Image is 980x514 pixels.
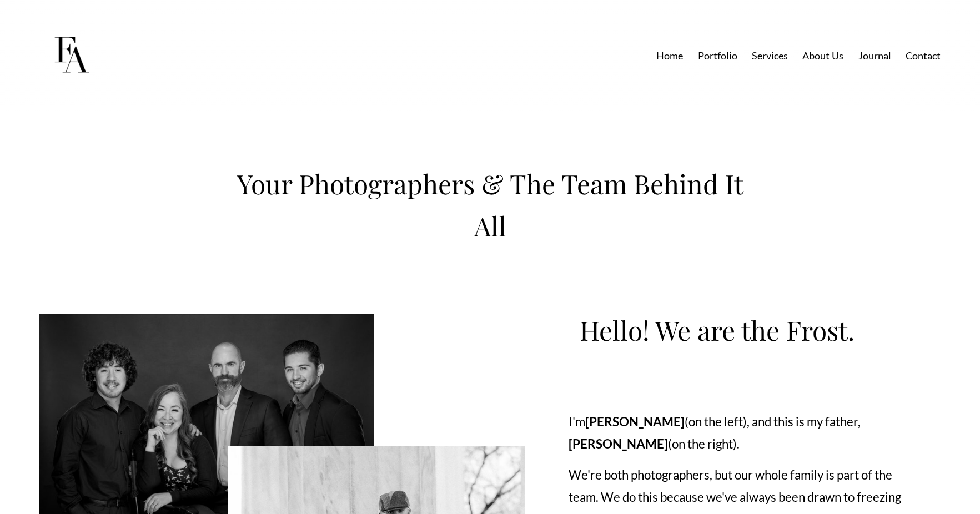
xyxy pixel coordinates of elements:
h2: Your Photographers & The Team Behind It All [228,162,752,247]
p: I'm (on the left), and this is my father, (on the right). [569,411,903,455]
strong: [PERSON_NAME] [569,436,668,451]
img: Frost Artistry [39,23,103,87]
a: Portfolio [698,46,737,65]
a: Journal [858,46,891,65]
h2: Hello! We are the Frost. [493,309,941,351]
a: About Us [802,46,843,65]
strong: [PERSON_NAME] [585,414,685,429]
a: Contact [906,46,941,65]
a: Home [656,46,683,65]
a: Services [752,46,788,65]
